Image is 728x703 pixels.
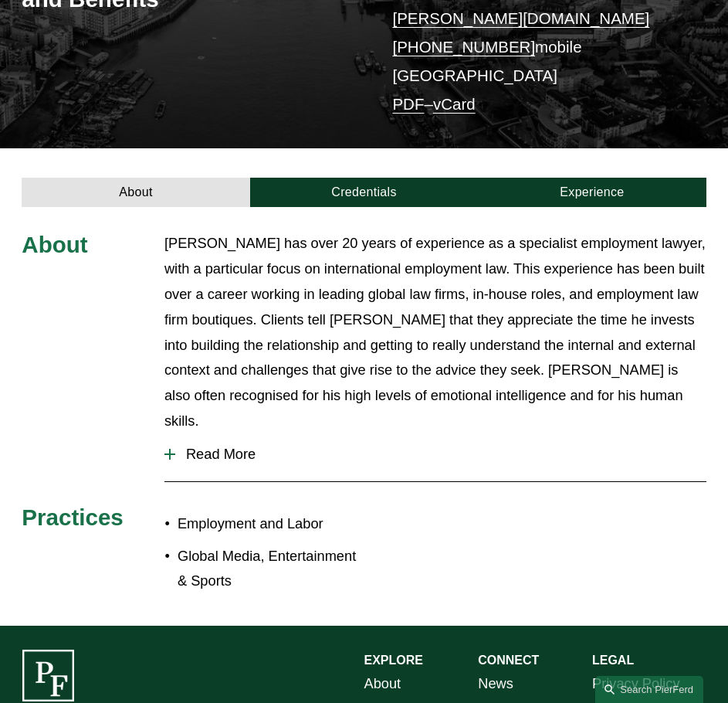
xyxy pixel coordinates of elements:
[178,511,364,537] p: Employment and Labor
[433,95,476,113] a: vCard
[478,178,706,207] a: Experience
[592,671,680,697] a: Privacy Policy
[364,671,401,697] a: About
[175,446,706,463] span: Read More
[250,178,478,207] a: Credentials
[364,654,423,667] strong: EXPLORE
[592,654,634,667] strong: LEGAL
[478,671,513,697] a: News
[164,231,706,434] p: [PERSON_NAME] has over 20 years of experience as a specialist employment lawyer, with a particula...
[22,178,249,207] a: About
[392,95,424,113] a: PDF
[392,38,535,56] a: [PHONE_NUMBER]
[164,434,706,474] button: Read More
[178,544,364,595] p: Global Media, Entertainment & Sports
[22,232,87,257] span: About
[595,676,703,703] a: Search this site
[22,504,124,530] span: Practices
[478,654,539,667] strong: CONNECT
